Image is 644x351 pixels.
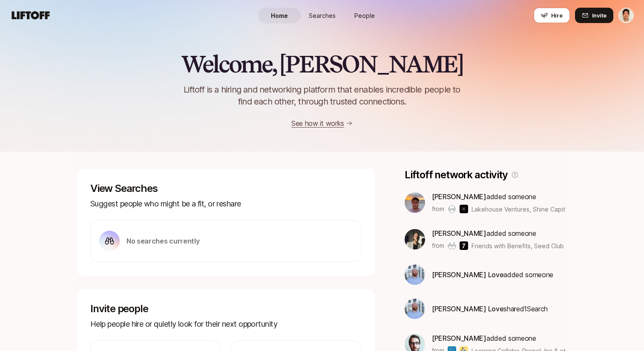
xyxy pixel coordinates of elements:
p: added someone [432,269,553,280]
p: Invite people [90,303,361,315]
span: Lakehouse Ventures, Shine Capital & others [471,206,595,213]
p: added someone [432,191,565,202]
p: Liftoff is a hiring and networking platform that enables incredible people to find each other, th... [170,84,474,107]
p: shared 1 Search [432,303,548,314]
p: No searches currently [126,235,199,247]
span: People [354,11,375,20]
img: b72c8261_0d4d_4a50_aadc_a05c176bc497.jpg [405,299,425,319]
a: See how it works [291,119,344,128]
span: Invite [592,11,607,20]
p: Liftoff network activity [405,169,508,181]
span: Friends with Benefits, Seed Club & others [471,242,589,249]
button: Hire [534,8,570,23]
a: People [343,8,386,23]
span: [PERSON_NAME] Love [432,305,503,313]
button: Invite [575,8,613,23]
a: Home [258,8,301,23]
img: ACg8ocJgLS4_X9rs-p23w7LExaokyEoWgQo9BGx67dOfttGDosg=s160-c [405,192,425,213]
span: Hire [551,11,563,20]
button: Jeremy Chen [618,8,634,23]
span: [PERSON_NAME] [432,192,486,201]
p: View Searches [90,183,361,194]
span: Searches [309,11,336,20]
img: Friends with Benefits [448,241,456,250]
p: Help people hire or quietly look for their next opportunity [90,318,361,330]
img: Shine Capital [460,205,468,213]
img: Seed Club [460,241,468,250]
span: [PERSON_NAME] [432,334,486,342]
span: [PERSON_NAME] [432,229,486,238]
span: [PERSON_NAME] Love [432,270,503,279]
p: from [432,241,444,251]
p: from [432,204,444,214]
img: Lakehouse Ventures [448,205,456,213]
p: added someone [432,333,565,344]
img: 318e5d3d_b654_46dc_b918_bcb3f7c51db9.jpg [405,229,425,249]
img: Jeremy Chen [619,8,633,23]
span: Home [271,11,288,20]
a: Searches [301,8,343,23]
h2: Welcome, [PERSON_NAME] [181,51,463,77]
p: added someone [432,228,565,239]
img: b72c8261_0d4d_4a50_aadc_a05c176bc497.jpg [405,264,425,285]
p: Suggest people who might be a fit, or reshare [90,198,361,210]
